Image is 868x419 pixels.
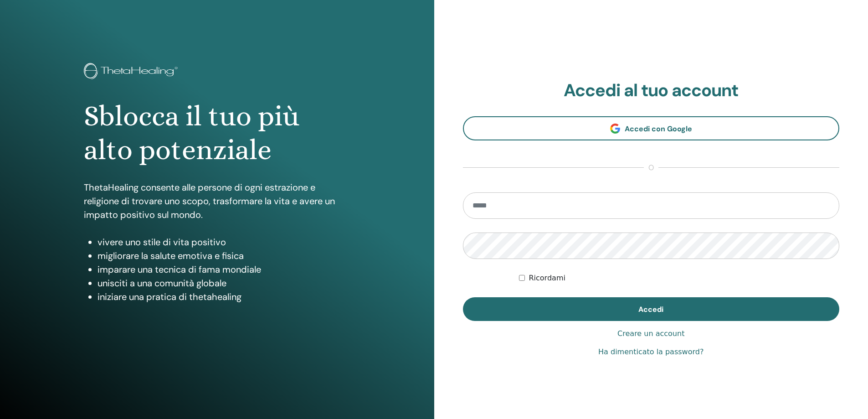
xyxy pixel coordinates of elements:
[98,235,350,249] li: vivere uno stile di vita positivo
[84,99,350,167] h1: Sblocca il tuo più alto potenziale
[638,305,663,314] span: Accedi
[98,249,350,263] li: migliorare la salute emotiva e fisica
[84,181,350,222] p: ThetaHealing consente alle persone di ogni estrazione e religione di trovare uno scopo, trasforma...
[519,273,839,284] div: Keep me authenticated indefinitely or until I manually logout
[463,80,840,101] h2: Accedi al tuo account
[463,116,840,140] a: Accedi con Google
[98,290,350,304] li: iniziare una pratica di thetahealing
[625,124,692,134] span: Accedi con Google
[98,263,350,276] li: imparare una tecnica di fama mondiale
[598,347,704,357] a: Ha dimenticato la password?
[98,276,350,290] li: unisciti a una comunità globale
[617,328,684,339] a: Creare un account
[463,297,840,321] button: Accedi
[644,162,658,173] span: o
[529,273,565,284] label: Ricordami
